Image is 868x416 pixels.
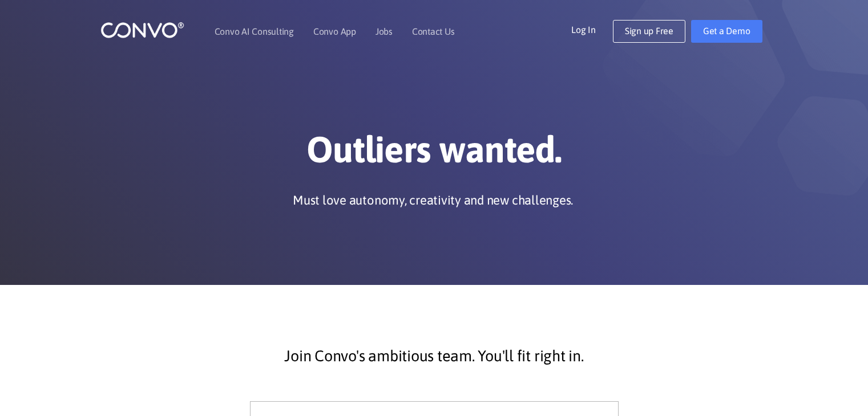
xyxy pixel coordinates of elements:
[412,27,455,36] a: Contact Us
[100,21,184,39] img: logo_1.png
[313,27,356,36] a: Convo App
[376,27,393,36] a: Jobs
[571,20,613,38] a: Log In
[126,342,742,370] p: Join Convo's ambitious team. You'll fit right in.
[613,20,685,43] a: Sign up Free
[293,191,573,209] p: Must love autonomy, creativity and new challenges.
[118,128,751,180] h1: Outliers wanted.
[215,27,294,36] a: Convo AI Consulting
[691,20,762,43] a: Get a Demo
